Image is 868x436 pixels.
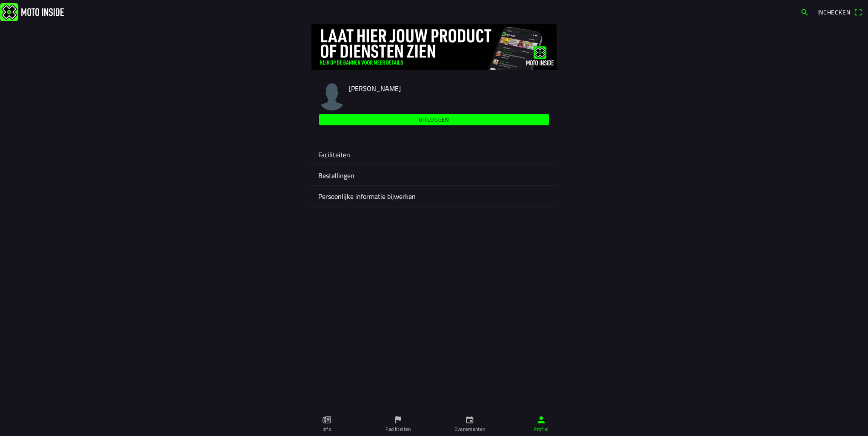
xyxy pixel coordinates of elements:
[796,5,813,19] a: search
[385,425,411,433] ion-label: Faciliteiten
[349,83,401,93] span: [PERSON_NAME]
[813,5,866,19] a: Incheckenqr scanner
[318,191,550,201] ion-label: Persoonlijke informatie bijwerken
[323,425,331,433] ion-label: Info
[534,425,549,433] ion-label: Profiel
[311,24,557,70] img: 4Lg0uCZZgYSq9MW2zyHRs12dBiEH1AZVHKMOLPl0.jpg
[537,415,546,425] ion-icon: person
[318,170,550,181] ion-label: Bestellingen
[318,83,345,110] img: moto-inside-avatar.png
[319,114,549,125] ion-button: Uitloggen
[322,415,331,425] ion-icon: paper
[465,415,474,425] ion-icon: calendar
[318,150,550,160] ion-label: Faciliteiten
[394,415,403,425] ion-icon: flag
[454,425,485,433] ion-label: Evenementen
[817,8,851,17] span: Inchecken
